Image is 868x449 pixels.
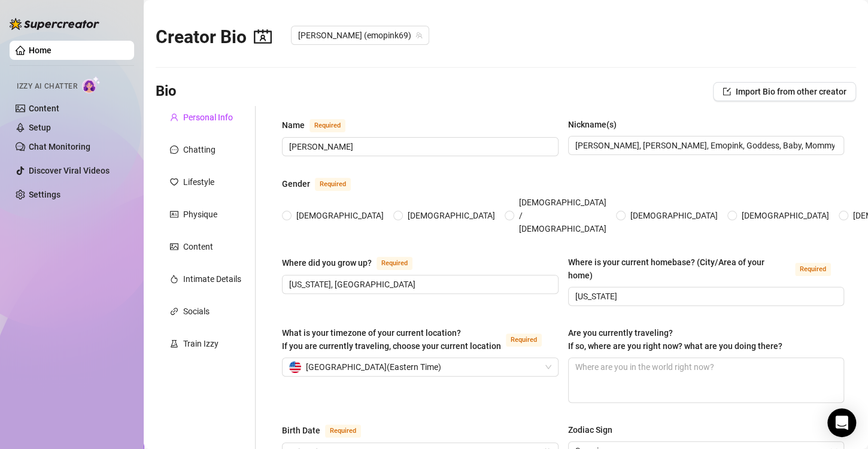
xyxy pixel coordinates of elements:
[170,242,178,251] span: picture
[377,257,412,270] span: Required
[575,290,835,303] input: Where is your current homebase? (City/Area of your home)
[737,209,834,222] span: [DEMOGRAPHIC_DATA]
[568,423,621,436] label: Zodiac Sign
[17,81,77,92] span: Izzy AI Chatter
[736,87,846,96] span: Import Bio from other creator
[183,240,213,253] div: Content
[568,256,845,282] label: Where is your current homebase? (City/Area of your home)
[156,82,177,101] h3: Bio
[170,210,178,219] span: idcard
[827,408,856,437] div: Open Intercom Messenger
[325,424,361,438] span: Required
[309,119,345,132] span: Required
[403,209,500,222] span: [DEMOGRAPHIC_DATA]
[568,118,625,131] label: Nickname(s)
[626,209,723,222] span: [DEMOGRAPHIC_DATA]
[282,119,305,132] div: Name
[282,424,320,437] div: Birth Date
[183,272,241,286] div: Intimate Details
[282,256,426,270] label: Where did you grow up?
[10,18,99,30] img: logo-BBDzfeDw.svg
[29,190,60,199] a: Settings
[282,256,372,269] div: Where did you grow up?
[568,256,791,282] div: Where is your current homebase? (City/Area of your home)
[170,275,178,283] span: fire
[298,26,422,44] span: Britney (emopink69)
[289,278,549,291] input: Where did you grow up?
[183,305,210,318] div: Socials
[170,113,178,122] span: user
[29,166,110,175] a: Discover Viral Videos
[82,76,101,93] img: AI Chatter
[29,45,51,55] a: Home
[170,145,178,154] span: message
[29,123,51,132] a: Setup
[723,87,731,96] span: import
[170,178,178,186] span: heart
[183,208,217,221] div: Physique
[183,337,218,350] div: Train Izzy
[282,118,359,132] label: Name
[795,263,831,276] span: Required
[713,82,856,101] button: Import Bio from other creator
[282,423,374,438] label: Birth Date
[183,143,216,156] div: Chatting
[575,139,835,152] input: Nickname(s)
[506,333,542,347] span: Required
[306,358,441,376] span: [GEOGRAPHIC_DATA] ( Eastern Time )
[292,209,389,222] span: [DEMOGRAPHIC_DATA]
[170,307,178,315] span: link
[29,104,59,113] a: Content
[289,361,301,373] img: us
[282,177,364,191] label: Gender
[315,178,351,191] span: Required
[568,328,782,351] span: Are you currently traveling? If so, where are you right now? what are you doing there?
[29,142,90,151] a: Chat Monitoring
[568,423,612,436] div: Zodiac Sign
[156,26,272,48] h2: Creator Bio
[568,118,617,131] div: Nickname(s)
[282,177,310,190] div: Gender
[183,111,233,124] div: Personal Info
[282,328,501,351] span: What is your timezone of your current location? If you are currently traveling, choose your curre...
[183,175,214,189] div: Lifestyle
[415,32,423,39] span: team
[289,140,549,153] input: Name
[170,339,178,348] span: experiment
[514,196,611,235] span: [DEMOGRAPHIC_DATA] / [DEMOGRAPHIC_DATA]
[254,28,272,45] span: contacts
